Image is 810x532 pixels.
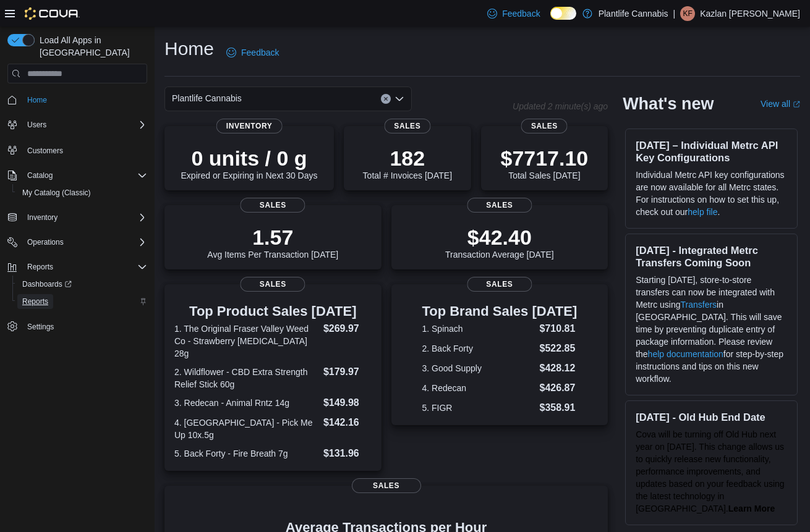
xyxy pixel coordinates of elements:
span: Users [22,117,147,132]
a: help file [688,207,717,217]
button: Catalog [2,167,152,184]
a: My Catalog (Classic) [17,185,96,200]
div: Transaction Average [DATE] [445,225,554,260]
dt: 1. The Original Fraser Valley Weed Co - Strawberry [MEDICAL_DATA] 28g [174,323,318,360]
span: Cova will be turning off Old Hub next year on [DATE]. This change allows us to quickly release ne... [636,429,785,513]
button: Open list of options [394,94,404,104]
dd: $149.98 [323,395,372,410]
dd: $428.12 [540,361,578,376]
nav: Complex example [7,86,147,368]
span: Customers [22,142,147,158]
button: Inventory [22,210,62,225]
span: Sales [384,119,430,133]
span: KF [683,6,692,21]
button: Catalog [22,168,58,183]
button: Settings [2,318,152,336]
p: $42.40 [445,225,554,250]
dt: 2. Wildflower - CBD Extra Strength Relief Stick 60g [174,366,318,391]
button: Inventory [2,209,152,226]
dd: $142.16 [323,415,372,430]
span: Sales [241,198,305,213]
p: Plantlife Cannabis [599,6,668,21]
p: Updated 2 minute(s) ago [513,101,608,111]
dt: 4. [GEOGRAPHIC_DATA] - Pick Me Up 10x.5g [174,416,318,441]
span: Reports [22,297,48,306]
span: Feedback [502,7,540,20]
span: Load All Apps in [GEOGRAPHIC_DATA] [35,34,147,59]
span: Reports [27,262,53,272]
p: 0 units / 0 g [181,146,318,171]
input: Dark Mode [550,7,576,20]
span: Operations [22,235,147,250]
img: Cova [25,7,80,20]
div: Total Sales [DATE] [500,146,588,180]
span: Reports [22,260,147,274]
div: Avg Items Per Transaction [DATE] [207,225,338,260]
span: Dashboards [17,277,147,292]
a: Reports [17,294,53,309]
dt: 5. FIGR [422,402,534,414]
button: Users [22,117,51,132]
div: Expired or Expiring in Next 30 Days [181,146,318,180]
h3: Top Brand Sales [DATE] [422,304,577,319]
p: | [673,6,676,21]
span: Reports [17,294,147,309]
h2: What's new [623,94,714,114]
dd: $269.97 [323,321,372,336]
button: Reports [12,293,152,310]
span: Sales [467,277,532,292]
a: Feedback [482,1,545,26]
div: Kazlan Foisy-Lentz [680,6,695,21]
a: Learn More [728,504,775,513]
dd: $179.97 [323,365,372,379]
a: Settings [22,319,59,334]
p: 1.57 [207,225,338,250]
span: Plantlife Cannabis [172,91,242,106]
span: Dark Mode [550,20,551,20]
svg: External link [793,101,800,108]
p: Starting [DATE], store-to-store transfers can now be integrated with Metrc using in [GEOGRAPHIC_D... [636,274,787,385]
dt: 1. Spinach [422,323,534,335]
button: Home [2,91,152,109]
dd: $131.96 [323,446,372,461]
dt: 3. Redecan - Animal Rntz 14g [174,397,318,409]
h3: [DATE] - Old Hub End Date [636,411,787,423]
span: Inventory [216,119,283,133]
dt: 4. Redecan [422,382,534,394]
span: Settings [22,319,147,334]
dd: $522.85 [540,341,578,356]
p: $7717.10 [500,146,588,171]
a: Transfers [681,300,717,310]
h3: Top Product Sales [DATE] [174,304,372,319]
p: Kazlan [PERSON_NAME] [700,6,800,21]
p: 182 [363,146,452,171]
a: View allExternal link [761,99,800,109]
span: Feedback [241,46,279,59]
span: Catalog [22,168,147,183]
span: Sales [241,277,305,292]
span: My Catalog (Classic) [17,185,147,200]
a: Dashboards [17,277,77,292]
span: Settings [27,322,54,332]
h3: [DATE] - Integrated Metrc Transfers Coming Soon [636,244,787,269]
span: My Catalog (Classic) [22,188,91,198]
p: Individual Metrc API key configurations are now available for all Metrc states. For instructions ... [636,169,787,218]
button: Users [2,116,152,133]
span: Dashboards [22,279,72,289]
dd: $426.87 [540,381,578,395]
a: Customers [22,143,68,158]
div: Total # Invoices [DATE] [363,146,452,180]
button: My Catalog (Classic) [12,184,152,201]
button: Reports [22,260,58,274]
span: Sales [467,198,532,213]
span: Inventory [22,210,147,225]
dt: 5. Back Forty - Fire Breath 7g [174,447,318,460]
span: Sales [352,478,421,493]
a: Feedback [221,40,284,65]
button: Operations [2,234,152,251]
h1: Home [164,36,214,61]
span: Operations [27,237,64,247]
h3: [DATE] – Individual Metrc API Key Configurations [636,139,787,164]
button: Customers [2,141,152,159]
